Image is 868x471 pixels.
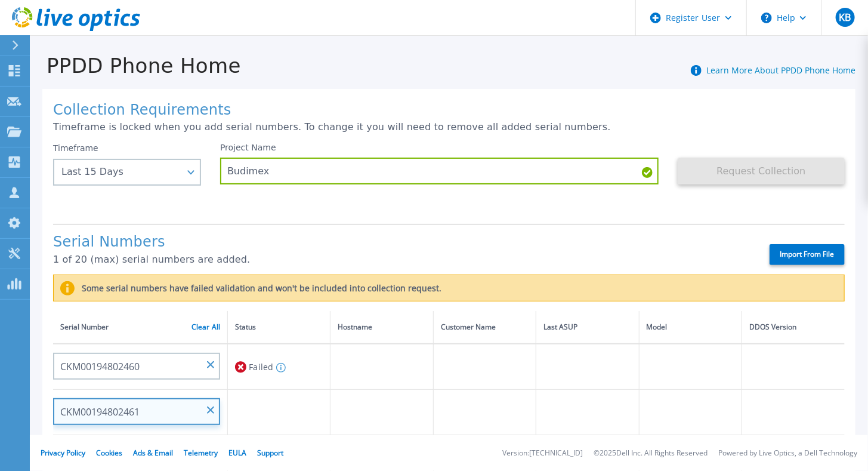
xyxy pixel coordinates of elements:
input: Enter Serial Number [53,353,220,380]
h1: Serial Numbers [53,234,749,251]
label: Some serial numbers have failed validation and won't be included into collection request. [75,284,441,293]
p: 1 of 20 (max) serial numbers are added. [53,254,749,265]
a: EULA [228,448,246,458]
th: Model [639,311,742,344]
a: Learn More About PPDD Phone Home [706,64,855,76]
li: © 2025 Dell Inc. All Rights Reserved [594,450,708,457]
button: Request Collection [678,158,845,184]
input: Enter Serial Number [53,398,220,425]
div: Last 15 Days [61,167,180,177]
p: Timeframe is locked when you add serial numbers. To change it you will need to remove all added s... [53,122,845,133]
li: Powered by Live Optics, a Dell Technology [718,450,857,457]
h1: Collection Requirements [53,102,845,119]
th: Customer Name [433,311,536,344]
a: Support [257,448,283,458]
li: Version: [TECHNICAL_ID] [502,450,583,457]
th: Status [228,311,330,344]
input: Enter Project Name [220,158,659,184]
a: Ads & Email [133,448,173,458]
span: KB [839,13,851,22]
a: Clear All [191,323,220,331]
label: Timeframe [53,143,98,153]
h1: PPDD Phone Home [30,54,241,78]
th: Last ASUP [536,311,639,344]
a: Privacy Policy [41,448,85,458]
th: DDOS Version [742,311,845,344]
a: Telemetry [184,448,218,458]
a: Cookies [96,448,122,458]
div: Failed [235,356,323,378]
label: Import From File [770,244,845,265]
label: Project Name [220,143,276,152]
div: Serial Number [60,321,220,334]
th: Hostname [330,311,433,344]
